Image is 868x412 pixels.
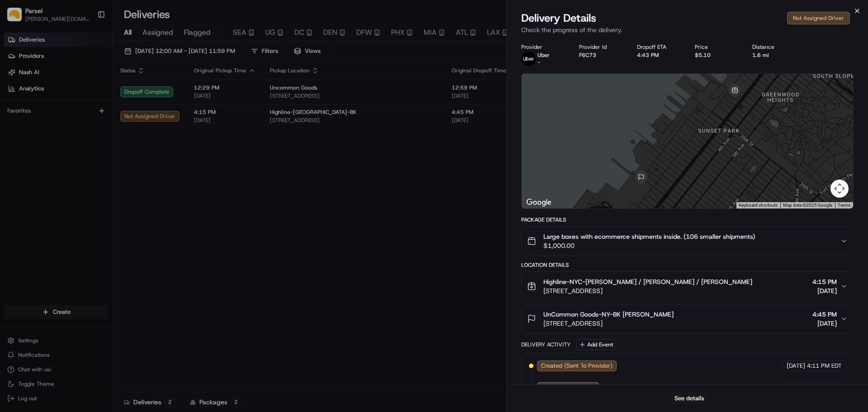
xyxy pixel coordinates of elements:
span: • [75,140,78,147]
div: 💻 [76,179,84,186]
div: Start new chat [41,86,148,95]
a: Terms (opens in new tab) [838,203,850,208]
span: Knowledge Base [18,178,69,187]
button: See details [670,392,708,405]
span: Highline-NYC-[PERSON_NAME] / [PERSON_NAME] / [PERSON_NAME] [543,277,752,286]
a: Powered byPylon [64,199,109,207]
span: Large boxes with ecommerce shipments inside. (106 smaller shipments) [543,232,755,241]
input: Clear [24,58,149,68]
span: Map data ©2025 Google [783,203,832,208]
a: 📗Knowledge Base [5,174,73,190]
span: API Documentation [85,178,145,187]
div: Price [695,43,738,51]
div: 4:43 PM [637,52,680,59]
span: - [538,59,540,66]
span: [STREET_ADDRESS] [543,286,752,295]
img: Nash [9,9,27,27]
button: Large boxes with ecommerce shipments inside. (106 smaller shipments)$1,000.00 [522,227,853,256]
div: 1.6 mi [752,52,796,59]
span: [PERSON_NAME] [28,140,73,147]
p: Check the progress of the delivery. [521,25,854,34]
div: 📗 [9,179,16,186]
span: [DATE] [787,362,805,370]
button: Start new chat [154,89,165,100]
span: [DATE] [812,319,837,328]
span: Pylon [90,200,109,207]
span: 4:45 PM [812,310,837,319]
button: F6C73 [579,52,596,59]
span: [DATE] [787,384,805,392]
div: Dropoff ETA [637,43,680,51]
div: Provider Id [579,43,623,51]
p: Welcome 👋 [9,36,165,51]
span: [STREET_ADDRESS] [543,319,674,328]
button: See all [140,116,165,127]
button: Highline-NYC-[PERSON_NAME] / [PERSON_NAME] / [PERSON_NAME][STREET_ADDRESS]4:15 PM[DATE] [522,272,853,301]
span: Uber [538,52,550,59]
span: $1,000.00 [543,241,755,250]
span: 4:11 PM EDT [807,384,842,392]
span: [DATE] [812,286,837,295]
button: UnCommon Goods-NY-BK [PERSON_NAME][STREET_ADDRESS]4:45 PM[DATE] [522,304,853,333]
span: Delivery Details [521,11,596,25]
div: Delivery Activity [521,341,571,348]
span: 4:15 PM [812,277,837,286]
img: uber-new-logo.jpeg [521,52,536,66]
img: 1736555255976-a54dd68f-1ca7-489b-9aae-adbdc363a1c4 [9,86,25,103]
span: UnCommon Goods-NY-BK [PERSON_NAME] [543,310,674,319]
span: 4:11 PM EDT [807,362,842,370]
img: 1755196953914-cd9d9cba-b7f7-46ee-b6f5-75ff69acacf5 [19,86,35,103]
button: Add Event [576,339,616,350]
div: Past conversations [9,118,61,125]
span: [DATE] [80,140,99,147]
button: Keyboard shortcuts [739,202,778,208]
div: $5.10 [695,52,738,59]
img: Google [524,197,554,208]
a: Open this area in Google Maps (opens a new window) [524,197,554,208]
div: Package Details [521,216,854,223]
div: We're available if you need us! [41,95,124,103]
button: Map camera controls [830,180,849,198]
span: Created (Sent To Provider) [541,362,613,370]
a: 💻API Documentation [73,174,149,190]
span: Not Assigned Driver [541,384,595,392]
div: Provider [521,43,565,51]
img: Alex Weir [9,132,24,146]
div: Location Details [521,261,854,269]
div: Distance [752,43,796,51]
